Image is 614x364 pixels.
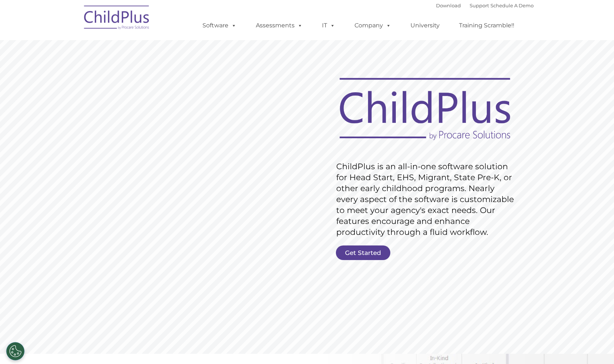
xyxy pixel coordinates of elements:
[336,161,518,238] rs-layer: ChildPlus is an all-in-one software solution for Head Start, EHS, Migrant, State Pre-K, or other ...
[195,18,244,33] a: Software
[452,18,522,33] a: Training Scramble!!
[347,18,398,33] a: Company
[490,3,534,8] a: Schedule A Demo
[470,3,489,8] a: Support
[80,0,153,37] img: ChildPlus by Procare Solutions
[403,18,447,33] a: University
[6,342,24,360] button: Cookies Settings
[249,18,310,33] a: Assessments
[436,3,461,8] a: Download
[315,18,342,33] a: IT
[436,3,534,8] font: |
[336,245,390,260] a: Get Started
